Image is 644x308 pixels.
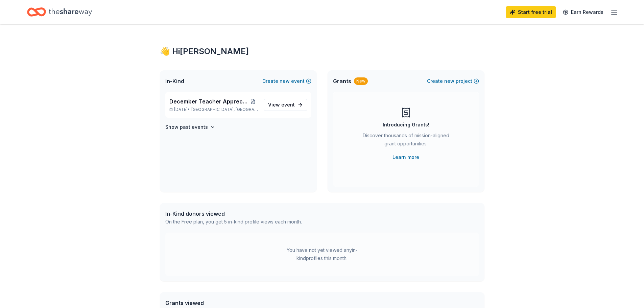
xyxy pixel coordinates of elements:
[264,99,307,111] a: View event
[383,121,429,129] div: Introducing Grants!
[268,101,295,109] span: View
[165,77,184,85] span: In-Kind
[360,132,452,150] div: Discover thousands of mission-aligned grant opportunities.
[191,107,258,112] span: [GEOGRAPHIC_DATA], [GEOGRAPHIC_DATA]
[169,107,258,112] p: [DATE] •
[165,218,302,226] div: On the Free plan, you get 5 in-kind profile views each month.
[354,77,368,85] div: New
[27,4,92,20] a: Home
[281,102,295,108] span: event
[160,46,484,57] div: 👋 Hi [PERSON_NAME]
[392,153,419,161] a: Learn more
[506,6,556,18] a: Start free trial
[165,210,302,218] div: In-Kind donors viewed
[280,246,364,262] div: You have not yet viewed any in-kind profiles this month.
[165,123,208,131] h4: Show past events
[169,97,248,105] span: December Teacher Appreciation Event
[444,77,454,85] span: new
[262,77,311,85] button: Createnewevent
[280,77,290,85] span: new
[165,299,298,307] div: Grants viewed
[165,123,215,131] button: Show past events
[559,6,607,18] a: Earn Rewards
[427,77,479,85] button: Createnewproject
[333,77,351,85] span: Grants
